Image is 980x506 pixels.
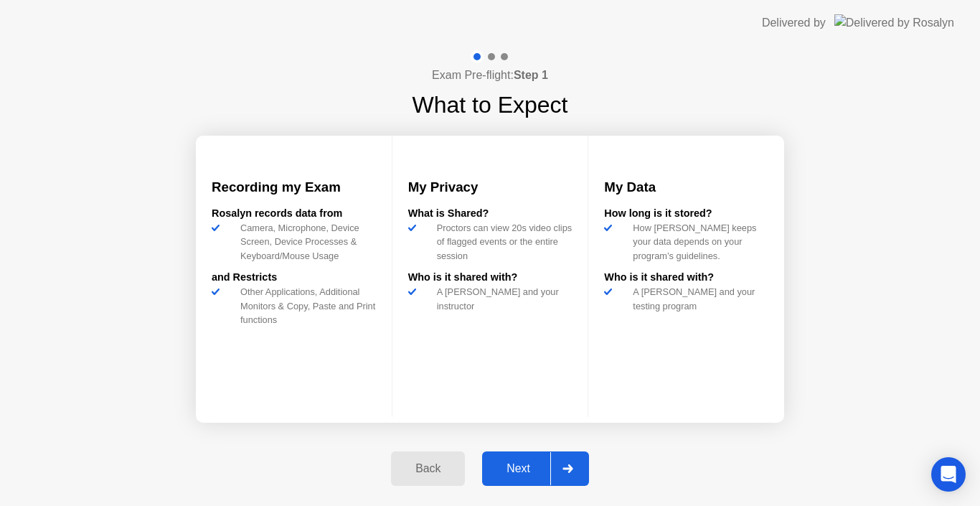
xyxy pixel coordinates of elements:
div: Who is it shared with? [408,270,573,286]
div: Delivered by [762,14,826,32]
div: How [PERSON_NAME] keeps your data depends on your program’s guidelines. [627,221,768,263]
div: Camera, Microphone, Device Screen, Device Processes & Keyboard/Mouse Usage [235,221,376,263]
div: Open Intercom Messenger [931,457,966,492]
div: Who is it shared with? [604,270,768,286]
div: Rosalyn records data from [212,206,376,222]
button: Back [391,451,465,486]
b: Step 1 [514,69,548,81]
button: Next [482,451,589,486]
div: A [PERSON_NAME] and your instructor [431,285,573,312]
div: Proctors can view 20s video clips of flagged events or the entire session [431,221,573,263]
h4: Exam Pre-flight: [432,67,548,84]
div: and Restricts [212,270,376,286]
div: What is Shared? [408,206,573,222]
h3: Recording my Exam [212,177,376,197]
h3: My Data [604,177,768,197]
div: How long is it stored? [604,206,768,222]
h1: What to Expect [413,88,568,122]
img: Delivered by Rosalyn [834,14,954,31]
h3: My Privacy [408,177,573,197]
div: Back [395,462,461,475]
div: A [PERSON_NAME] and your testing program [627,285,768,312]
div: Next [486,462,550,475]
div: Other Applications, Additional Monitors & Copy, Paste and Print functions [235,285,376,327]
